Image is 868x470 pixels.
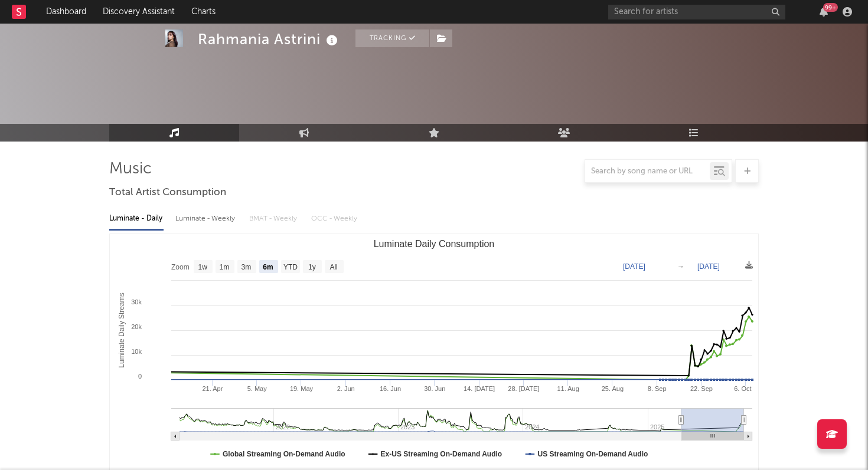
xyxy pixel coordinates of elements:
text: 11. Aug [557,385,579,392]
text: 19. May [290,385,314,392]
div: Luminate - Daily [109,209,164,229]
text: 22. Sep [690,385,713,392]
text: 6. Oct [734,385,751,392]
text: YTD [283,263,298,271]
div: 99 + [823,3,838,12]
div: Rahmania Astrini [198,29,341,49]
text: 14. [DATE] [464,385,495,392]
text: 30. Jun [424,385,445,392]
span: Total Artist Consumption [109,186,226,200]
text: Ex-US Streaming On-Demand Audio [381,450,502,458]
text: 1m [220,263,230,271]
text: 8. Sep [648,385,667,392]
text: 25. Aug [602,385,624,392]
input: Search by song name or URL [585,167,710,176]
button: Tracking [355,29,429,47]
text: All [329,263,337,271]
text: 3m [242,263,252,271]
text: Luminate Daily Streams [118,292,126,367]
text: 21. Apr [202,385,223,392]
input: Search for artists [608,5,785,19]
text: Global Streaming On-Demand Audio [223,450,345,458]
text: 28. [DATE] [508,385,539,392]
text: 1y [308,263,316,271]
svg: Luminate Daily Consumption [110,234,758,470]
text: 10k [131,348,142,355]
text: → [677,262,684,271]
text: [DATE] [697,262,720,271]
button: 99+ [820,7,828,17]
text: 30k [131,298,142,305]
text: US Streaming On-Demand Audio [537,450,648,458]
text: Zoom [171,263,190,271]
text: 16. Jun [380,385,401,392]
text: 5. May [247,385,267,392]
text: 1w [198,263,208,271]
text: 20k [131,323,142,330]
text: [DATE] [623,262,645,271]
text: 0 [138,373,142,380]
text: 2. Jun [337,385,355,392]
div: Luminate - Weekly [175,209,237,229]
text: Luminate Daily Consumption [374,239,495,249]
text: 6m [263,263,273,271]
